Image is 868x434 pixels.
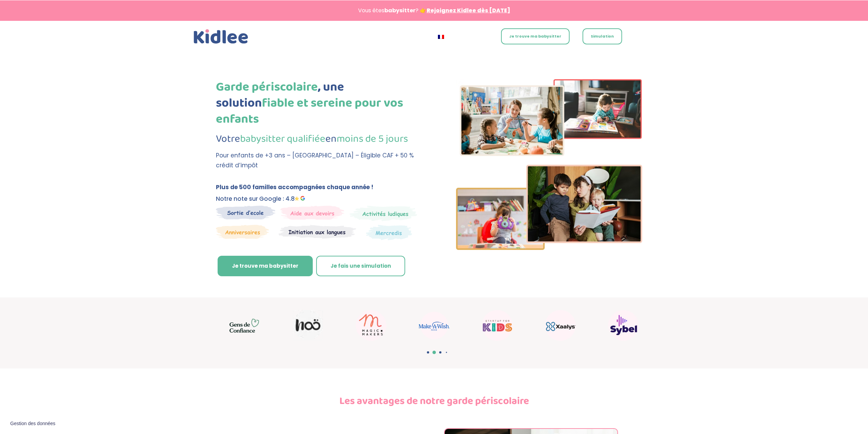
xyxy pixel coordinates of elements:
div: 12 / 22 [342,307,400,344]
a: Je trouve ma babysitter [218,256,313,276]
a: Je fais une simulation [316,256,405,276]
a: Je trouve ma babysitter [501,28,570,44]
img: Noo [293,310,323,340]
a: Simulation [583,28,622,44]
img: Anniversaire [216,225,269,239]
img: Sortie decole [216,206,276,220]
span: Go to slide 2 [432,351,436,354]
img: logo_kidlee_bleu [192,28,250,46]
img: weekends [280,206,344,220]
div: 10 / 22 [216,310,274,341]
span: Go to slide 4 [446,352,447,353]
b: Les avantages de notre garde périscolaire [339,393,529,409]
a: Kidlee Logo [192,28,250,46]
img: Atelier thematique [279,225,356,239]
img: Magic makers [356,310,386,341]
div: 14 / 22 [468,307,526,344]
span: moins de 5 jours [337,131,408,147]
img: Français [438,35,444,39]
div: 15 / 22 [531,307,589,344]
span: Gestion des données [10,421,55,427]
picture: Imgs-2 [456,244,642,252]
p: Notre note sur Google : 4.8 [216,194,422,204]
span: babysitter qualifiée [240,131,325,147]
strong: babysitter [384,6,415,14]
span: en [325,131,337,147]
span: Garde périscolaire fiable et sereine pour vos enfants [216,77,403,129]
span: Vous êtes ? 👉 [358,6,510,14]
div: 13 / 22 [405,308,463,342]
button: Gestion des données [6,417,59,431]
img: Thematique [366,225,412,240]
span: Go to slide 3 [439,351,441,353]
div: 11 / 22 [279,307,337,344]
img: Sybel [608,310,639,341]
span: Pour enfants de +3 ans – [GEOGRAPHIC_DATA] – Éligible CAF + 50 % crédit d’impôt [216,151,414,169]
a: Rejoignez Kidlee dès [DATE] [427,6,510,14]
img: Xaalys [545,310,576,341]
span: Go to slide 1 [427,351,429,353]
div: 16 / 22 [594,307,652,344]
img: Make a wish [419,312,450,339]
span: Votre [216,131,240,147]
b: Plus de 500 familles accompagnées chaque année ! [216,183,373,191]
span: , une solution [216,77,344,113]
img: Mercredi [350,206,417,221]
img: GDC [230,318,260,333]
img: startup for kids [482,310,513,341]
